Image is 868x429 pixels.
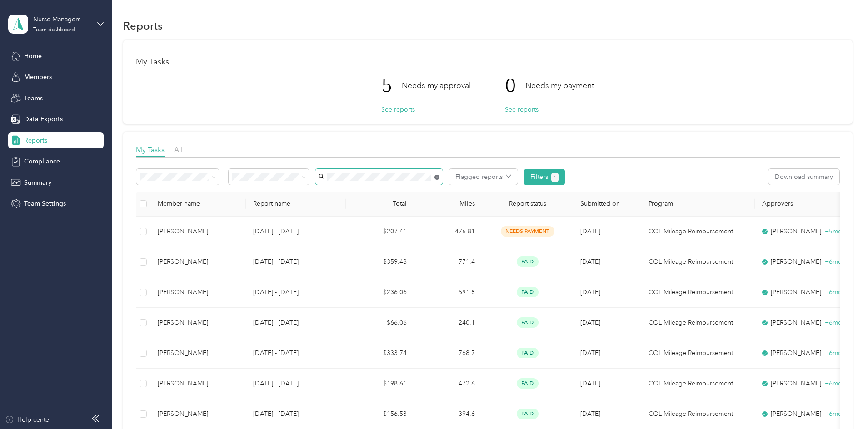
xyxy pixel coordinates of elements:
span: Team Settings [24,199,66,208]
p: [DATE] - [DATE] [253,287,339,297]
td: COL Mileage Reimbursement [641,247,755,277]
span: [DATE] [580,319,600,326]
span: needs payment [501,226,554,237]
p: [DATE] - [DATE] [253,409,339,419]
div: Nurse Managers [33,15,90,24]
button: Flagged reports [449,169,518,185]
div: Team dashboard [33,27,75,33]
div: [PERSON_NAME] [762,348,838,358]
span: [DATE] [580,288,600,296]
span: [DATE] [580,380,600,387]
p: COL Mileage Reimbursement [649,257,748,267]
span: + 6 more [825,288,848,296]
td: 472.6 [414,369,482,399]
button: Filters1 [524,169,565,185]
th: Member name [150,192,246,217]
span: Teams [24,94,43,103]
p: Needs my payment [525,80,594,91]
button: 1 [551,173,559,182]
h1: My Tasks [136,57,840,67]
td: $359.48 [346,247,414,277]
span: paid [517,317,539,328]
td: 768.7 [414,338,482,369]
span: + 6 more [825,349,848,357]
span: Summary [24,178,51,187]
td: 476.81 [414,217,482,247]
span: [DATE] [580,258,600,266]
p: COL Mileage Reimbursement [649,318,748,328]
p: COL Mileage Reimbursement [649,348,748,358]
button: See reports [381,105,415,114]
div: Member name [158,200,239,207]
th: Submitted on [573,192,641,217]
span: + 6 more [825,258,848,266]
td: COL Mileage Reimbursement [641,217,755,247]
p: COL Mileage Reimbursement [649,227,748,237]
td: COL Mileage Reimbursement [641,369,755,399]
div: [PERSON_NAME] [762,227,838,237]
p: COL Mileage Reimbursement [649,409,748,419]
p: 0 [505,67,525,105]
div: [PERSON_NAME] [158,379,239,389]
div: [PERSON_NAME] [158,257,239,267]
span: [DATE] [580,227,600,235]
td: $198.61 [346,369,414,399]
span: [DATE] [580,410,600,418]
div: [PERSON_NAME] [158,287,239,297]
span: paid [517,287,539,297]
p: [DATE] - [DATE] [253,318,339,328]
span: Home [24,51,42,61]
div: [PERSON_NAME] [158,409,239,419]
span: paid [517,348,539,358]
span: [DATE] [580,349,600,357]
td: 771.4 [414,247,482,277]
div: [PERSON_NAME] [762,257,838,267]
span: Members [24,72,52,82]
p: COL Mileage Reimbursement [649,287,748,297]
p: [DATE] - [DATE] [253,348,339,358]
div: [PERSON_NAME] [762,318,838,328]
div: [PERSON_NAME] [158,348,239,358]
td: COL Mileage Reimbursement [641,338,755,369]
span: Data Exports [24,114,63,124]
th: Program [641,192,755,217]
p: [DATE] - [DATE] [253,379,339,389]
span: Reports [24,136,47,145]
div: [PERSON_NAME] [762,409,838,419]
span: 1 [554,173,556,182]
div: [PERSON_NAME] [762,379,838,389]
td: $333.74 [346,338,414,369]
p: COL Mileage Reimbursement [649,379,748,389]
td: COL Mileage Reimbursement [641,277,755,308]
th: Approvers [755,192,846,217]
div: [PERSON_NAME] [158,227,239,237]
h1: Reports [123,21,163,30]
div: Miles [421,200,475,207]
td: $236.06 [346,277,414,308]
div: [PERSON_NAME] [762,287,838,297]
td: COL Mileage Reimbursement [641,308,755,338]
div: [PERSON_NAME] [158,318,239,328]
span: Compliance [24,157,60,166]
td: $207.41 [346,217,414,247]
button: See reports [505,105,539,114]
button: Help center [5,415,51,424]
p: [DATE] - [DATE] [253,227,339,237]
span: paid [517,409,539,419]
td: $66.06 [346,308,414,338]
p: Needs my approval [402,80,471,91]
span: All [174,145,183,154]
iframe: Everlance-gr Chat Button Frame [817,378,868,429]
td: 240.1 [414,308,482,338]
p: [DATE] - [DATE] [253,257,339,267]
p: 5 [381,67,402,105]
span: My Tasks [136,145,165,154]
span: paid [517,378,539,389]
span: Report status [489,200,566,207]
span: + 6 more [825,319,848,326]
div: Total [353,200,407,207]
span: paid [517,256,539,267]
button: Download summary [768,169,839,185]
span: + 5 more [825,227,848,235]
